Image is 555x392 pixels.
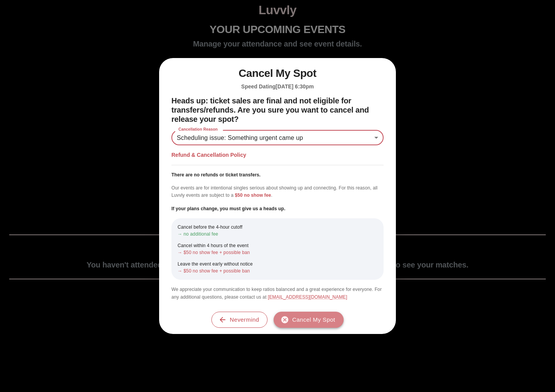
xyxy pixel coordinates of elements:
[178,261,377,267] p: Leave the event early without notice
[171,205,384,212] p: If your plans change, you must give us a heads up.
[211,312,268,328] button: Nevermind
[171,151,384,159] h5: Refund & Cancellation Policy
[171,83,384,90] h5: Speed Dating [DATE] 6:30pm
[274,312,344,328] button: Cancel My Spot
[171,286,384,301] p: We appreciate your communication to keep ratios balanced and a great experience for everyone. For...
[178,224,377,231] p: Cancel before the 4-hour cutoff
[171,130,384,145] div: Scheduling issue: Something urgent came up
[178,249,377,256] p: → $50 no show fee + possible ban
[178,231,377,238] p: → no additional fee
[171,96,384,124] h2: Heads up: ticket sales are final and not eligible for transfers/refunds. Are you sure you want to...
[174,127,222,133] label: Cancellation Reason
[268,294,347,300] a: [EMAIL_ADDRESS][DOMAIN_NAME]
[171,171,384,178] p: There are no refunds or ticket transfers.
[178,267,377,274] p: → $50 no show fee + possible ban
[178,242,377,249] p: Cancel within 4 hours of the event
[235,193,271,198] span: $50 no show fee
[171,184,384,199] p: Our events are for intentional singles serious about showing up and connecting. For this reason, ...
[171,67,384,80] h1: Cancel My Spot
